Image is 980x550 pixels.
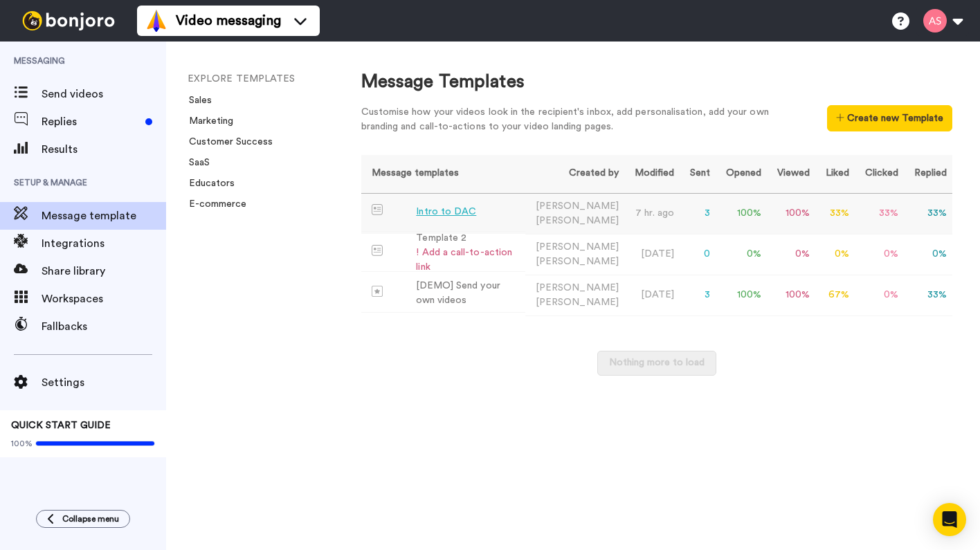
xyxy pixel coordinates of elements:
[597,351,716,376] button: Nothing more to load
[42,86,166,102] span: Send videos
[416,205,476,219] div: Intro to DAC
[42,263,166,279] span: Share library
[372,245,383,256] img: Message-temps.svg
[767,193,815,234] td: 100 %
[536,297,619,307] span: [PERSON_NAME]
[62,513,119,524] span: Collapse menu
[42,235,166,252] span: Integrations
[42,318,166,335] span: Fallbacks
[680,193,716,234] td: 3
[525,155,624,193] th: Created by
[827,105,952,131] button: Create new Template
[372,286,383,297] img: demo-template.svg
[680,275,716,315] td: 3
[42,208,166,224] span: Message template
[680,155,716,193] th: Sent
[181,137,273,147] a: Customer Success
[536,216,619,226] span: [PERSON_NAME]
[716,193,767,234] td: 100 %
[525,275,624,315] td: [PERSON_NAME]
[42,374,166,391] span: Settings
[855,234,904,275] td: 0 %
[372,204,383,215] img: Message-temps.svg
[11,438,33,449] span: 100%
[904,275,952,315] td: 33 %
[767,234,815,275] td: 0 %
[624,155,680,193] th: Modified
[416,279,520,308] div: [DEMO] Send your own videos
[11,421,111,430] span: QUICK START GUIDE
[181,116,233,126] a: Marketing
[933,503,966,536] div: Open Intercom Messenger
[904,155,952,193] th: Replied
[42,291,166,307] span: Workspaces
[815,193,855,234] td: 33 %
[624,193,680,234] td: 7 hr. ago
[855,275,904,315] td: 0 %
[815,275,855,315] td: 67 %
[176,11,281,30] span: Video messaging
[525,234,624,275] td: [PERSON_NAME]
[525,193,624,234] td: [PERSON_NAME]
[361,69,953,95] div: Message Templates
[181,95,212,105] a: Sales
[17,11,120,30] img: bj-logo-header-white.svg
[716,234,767,275] td: 0 %
[42,141,166,158] span: Results
[624,234,680,275] td: [DATE]
[815,155,855,193] th: Liked
[188,72,374,86] li: EXPLORE TEMPLATES
[416,246,519,275] div: ! Add a call-to-action link
[361,155,525,193] th: Message templates
[181,158,210,167] a: SaaS
[181,178,235,188] a: Educators
[680,234,716,275] td: 0
[767,275,815,315] td: 100 %
[181,199,246,209] a: E-commerce
[716,155,767,193] th: Opened
[145,10,167,32] img: vm-color.svg
[536,257,619,266] span: [PERSON_NAME]
[767,155,815,193] th: Viewed
[624,275,680,315] td: [DATE]
[855,155,904,193] th: Clicked
[36,510,130,528] button: Collapse menu
[904,234,952,275] td: 0 %
[42,113,140,130] span: Replies
[904,193,952,234] td: 33 %
[361,105,790,134] div: Customise how your videos look in the recipient's inbox, add personalisation, add your own brandi...
[716,275,767,315] td: 100 %
[416,231,519,246] div: Template 2
[815,234,855,275] td: 0 %
[855,193,904,234] td: 33 %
